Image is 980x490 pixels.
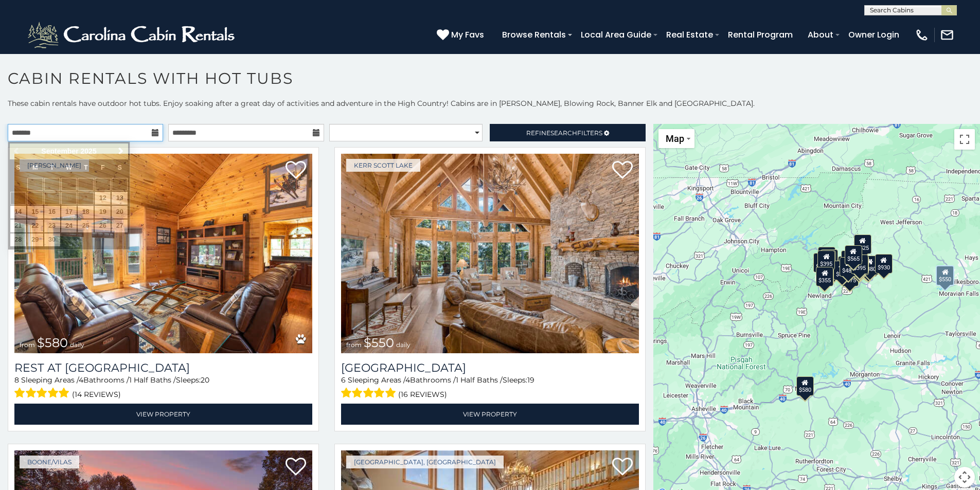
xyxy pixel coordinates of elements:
a: 30 [44,233,60,246]
a: 28 [10,233,26,246]
a: View Property [14,404,312,425]
span: $550 [364,335,394,350]
span: 4 [405,375,410,385]
a: Kerr Scott Lake [346,159,420,172]
a: Boone/Vilas [20,456,79,468]
span: Saturday [118,164,122,171]
span: 20 [201,375,209,385]
div: $330 [833,260,851,280]
a: Owner Login [843,26,904,44]
a: 14 [10,206,26,219]
a: 18 [78,206,94,219]
a: Add to favorites [286,457,306,478]
div: $930 [875,254,893,274]
span: Search [550,129,577,137]
span: Monday [32,164,38,171]
button: Change map style [658,129,694,148]
span: $580 [37,335,68,350]
a: Browse Rentals [497,26,571,44]
button: Map camera controls [954,467,975,487]
a: 29 [27,233,43,246]
a: View Property [341,404,639,425]
span: daily [70,341,84,349]
div: $380 [861,255,879,275]
div: Sleeping Areas / Bathrooms / Sleeps: [14,375,312,401]
img: mail-regular-white.png [940,28,954,42]
span: 2025 [81,147,97,155]
span: (16 reviews) [398,388,447,401]
span: (14 reviews) [72,388,121,401]
a: Next [114,145,127,158]
a: 16 [44,206,60,219]
a: [GEOGRAPHIC_DATA] [341,361,639,375]
div: $695 [860,257,878,277]
div: $650 [814,252,831,272]
a: 21 [10,220,26,232]
a: 13 [112,192,128,205]
span: Friday [101,164,105,171]
a: 24 [61,220,77,232]
a: Local Area Guide [576,26,656,44]
div: $395 [818,250,835,269]
div: $395 [851,254,868,274]
span: 4 [79,375,83,385]
div: Sleeping Areas / Bathrooms / Sleeps: [341,375,639,401]
h3: Rest at Mountain Crest [14,361,312,375]
span: My Favs [451,28,484,41]
div: $525 [854,234,871,253]
div: $375 [841,266,859,286]
div: $550 [936,265,955,285]
span: 8 [14,375,19,385]
a: 12 [95,192,111,205]
div: $310 [818,246,835,266]
a: Rental Program [723,26,798,44]
span: 1 Half Baths / [129,375,176,385]
a: My Favs [437,28,487,42]
span: daily [396,341,411,349]
a: 27 [112,220,128,232]
a: 17 [61,206,77,219]
a: About [803,26,839,44]
a: [GEOGRAPHIC_DATA], [GEOGRAPHIC_DATA] [346,456,504,468]
span: 1 Half Baths / [456,375,503,385]
div: $355 [816,267,834,286]
span: Refine Filters [526,129,602,137]
a: Lake Haven Lodge from $550 daily [341,154,639,353]
div: $565 [845,245,862,264]
span: Sunday [16,164,20,171]
img: White-1-2.png [26,20,239,50]
span: Wednesday [66,164,72,171]
span: 19 [527,375,534,385]
span: from [346,341,362,349]
h3: Lake Haven Lodge [341,361,639,375]
div: $580 [796,376,814,395]
span: from [20,341,35,349]
span: September [41,147,78,155]
button: Toggle fullscreen view [954,129,975,150]
div: $485 [840,257,857,277]
a: 25 [78,220,94,232]
a: Add to favorites [612,457,633,478]
a: RefineSearchFilters [490,124,645,141]
a: Add to favorites [286,160,306,182]
a: Rest at [GEOGRAPHIC_DATA] [14,361,312,375]
a: 23 [44,220,60,232]
div: $675 [851,256,869,275]
a: 22 [27,220,43,232]
span: Thursday [84,164,88,171]
span: Next [117,147,125,155]
a: 15 [27,206,43,219]
div: $230 [821,249,839,269]
a: 20 [112,206,128,219]
img: phone-regular-white.png [915,28,929,42]
img: Lake Haven Lodge [341,154,639,353]
span: Map [666,133,684,144]
a: 26 [95,220,111,232]
a: Rest at Mountain Crest from $580 daily [14,154,312,353]
span: Tuesday [50,164,54,171]
a: Real Estate [661,26,718,44]
a: 19 [95,206,111,219]
span: 6 [341,375,346,385]
img: Rest at Mountain Crest [14,154,312,353]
